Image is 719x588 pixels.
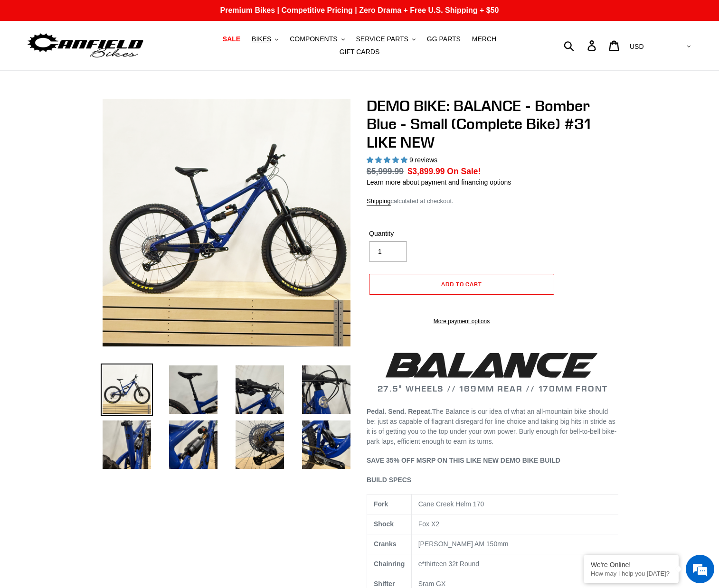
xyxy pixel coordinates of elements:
a: SALE [218,33,245,46]
p: The Balance is our idea of what an all-mountain bike should be: just as capable of flagrant disre... [367,407,618,447]
button: BIKES [247,33,283,46]
span: 5.00 stars [367,156,409,164]
span: Fox X2 [418,520,439,528]
span: [PERSON_NAME] AM 150mm [418,540,509,548]
img: Canfield Bikes [26,31,145,61]
p: How may I help you today? [591,570,672,577]
span: Cane Creek Helm 170 [418,500,484,508]
span: e*thirteen 32t Round [418,560,479,568]
div: calculated at checkout. [367,196,618,206]
img: Load image into Gallery viewer, DEMO BIKE: BALANCE - Bomber Blue - Small (Complete Bike) #31 LIKE... [167,419,219,471]
div: We're Online! [591,561,672,569]
button: Add to cart [369,274,554,295]
b: Fork [374,500,388,508]
a: GG PARTS [422,33,465,46]
span: On Sale! [447,165,481,177]
a: More payment options [369,317,554,326]
label: Quantity [369,229,459,239]
s: $5,999.99 [367,167,404,176]
input: Search [569,35,593,56]
b: Cranks [374,540,396,548]
span: SALE [223,35,240,43]
span: GG PARTS [427,35,461,43]
a: MERCH [467,33,501,46]
b: Shifter [374,580,395,588]
b: Pedal. Send. Repeat. [367,408,432,415]
span: MERCH [472,35,496,43]
img: Load image into Gallery viewer, DEMO BIKE: BALANCE - Bomber Blue - Small (Complete Bike) #31 LIKE... [300,364,352,416]
img: Load image into Gallery viewer, DEMO BIKE: BALANCE - Bomber Blue - Small (Complete Bike) #31 LIKE... [234,419,286,471]
span: BUILD SPECS [367,476,411,484]
span: $3,899.99 [408,167,445,176]
img: Load image into Gallery viewer, DEMO BIKE: BALANCE - Bomber Blue - Small (Complete Bike) #31 LIKE... [300,419,352,471]
a: Learn more about payment and financing options [367,178,511,186]
h1: DEMO BIKE: BALANCE - Bomber Blue - Small (Complete Bike) #31 LIKE NEW [367,97,618,151]
h2: 27.5" WHEELS // 169MM REAR // 170MM FRONT [367,349,618,393]
span: GIFT CARDS [340,48,380,56]
button: SERVICE PARTS [351,33,420,46]
img: Load image into Gallery viewer, DEMO BIKE: BALANCE - Bomber Blue - Small (Complete Bike) #31 LIKE... [101,364,153,416]
a: GIFT CARDS [335,46,385,58]
a: Shipping [367,197,391,205]
img: Load image into Gallery viewer, DEMO BIKE: BALANCE - Bomber Blue - Small (Complete Bike) #31 LIKE... [234,364,286,416]
img: Load image into Gallery viewer, DEMO BIKE: BALANCE - Bomber Blue - Small (Complete Bike) #31 LIKE... [101,419,153,471]
span: SERVICE PARTS [356,35,408,43]
span: Add to cart [441,280,482,288]
b: Shock [374,520,394,528]
span: BIKES [252,35,271,43]
b: Chainring [374,560,405,568]
span: COMPONENTS [290,35,337,43]
button: COMPONENTS [285,33,349,46]
span: 9 reviews [409,156,437,164]
img: Load image into Gallery viewer, DEMO BIKE: BALANCE - Bomber Blue - Small (Complete Bike) #31 LIKE... [167,364,219,416]
span: SAVE 35% OFF MSRP ON THIS LIKE NEW DEMO BIKE BUILD [367,457,560,464]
